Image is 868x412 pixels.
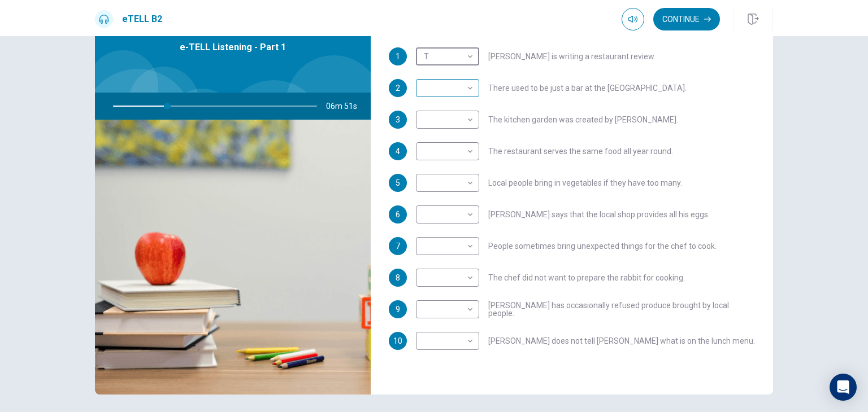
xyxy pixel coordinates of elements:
[488,242,717,250] span: People sometimes bring unexpected things for the chef to cook.
[488,179,682,187] span: Local people bring in vegetables if they have too many.
[396,84,400,92] span: 2
[488,147,673,155] span: The restaurant serves the same food all year round.
[488,337,755,345] span: [PERSON_NAME] does not tell [PERSON_NAME] what is on the lunch menu.
[180,41,286,54] span: e-TELL Listening - Part 1
[122,12,162,26] h1: eTELL B2
[396,116,400,124] span: 3
[95,120,371,395] img: e-TELL Listening - Part 1
[396,274,400,282] span: 8
[488,116,678,124] span: The kitchen garden was created by [PERSON_NAME].
[416,41,475,73] div: T
[393,337,402,345] span: 10
[396,211,400,218] span: 6
[488,211,710,218] span: [PERSON_NAME] says that the local shop provides all his eggs.
[326,93,366,120] span: 06m 51s
[488,84,687,92] span: There used to be just a bar at the [GEOGRAPHIC_DATA].
[396,147,400,155] span: 4
[488,52,656,60] span: [PERSON_NAME] is writing a restaurant review.
[653,8,720,30] button: Continue
[396,305,400,313] span: 9
[488,274,685,282] span: The chef did not want to prepare the rabbit for cooking.
[396,52,400,60] span: 1
[830,374,857,401] div: Open Intercom Messenger
[396,242,400,250] span: 7
[488,301,755,317] span: [PERSON_NAME] has occasionally refused produce brought by local people.
[396,179,400,187] span: 5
